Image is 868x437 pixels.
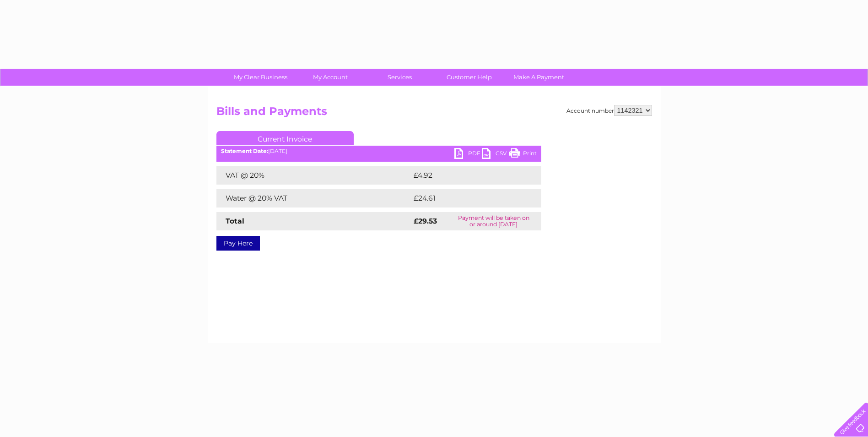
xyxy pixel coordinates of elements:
a: Current Invoice [216,131,354,145]
div: [DATE] [216,148,541,154]
td: Water @ 20% VAT [216,189,411,208]
a: Pay Here [216,236,260,251]
a: My Clear Business [223,69,298,86]
a: Make A Payment [501,69,577,86]
h2: Bills and Payments [216,105,652,122]
a: PDF [454,148,482,161]
td: Payment will be taken on or around [DATE] [446,212,541,230]
b: Statement Date: [221,147,268,154]
strong: £29.53 [414,217,437,225]
a: My Account [292,69,368,86]
td: £24.61 [411,189,522,208]
strong: Total [226,217,244,225]
a: Print [509,148,537,161]
td: £4.92 [411,166,520,185]
td: VAT @ 20% [216,166,411,185]
div: Account number [566,105,652,116]
a: CSV [482,148,509,161]
a: Customer Help [431,69,507,86]
a: Services [362,69,437,86]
